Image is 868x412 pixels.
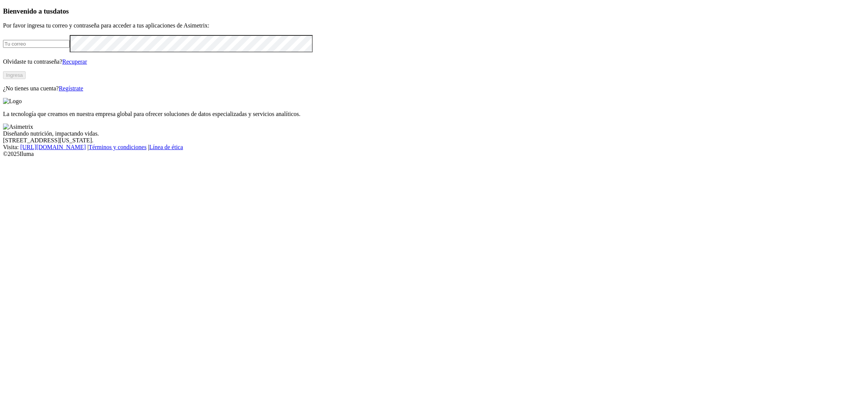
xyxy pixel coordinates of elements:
[89,144,147,150] a: Términos y condiciones
[3,111,865,117] p: La tecnología que creamos en nuestra empresa global para ofrecer soluciones de datos especializad...
[62,58,87,65] a: Recuperar
[3,85,865,92] p: ¿No tienes una cuenta?
[3,144,865,151] div: Visita : | |
[20,144,86,150] a: [URL][DOMAIN_NAME]
[3,98,22,105] img: Logo
[3,124,33,130] img: Asimetrix
[3,7,865,15] h3: Bienvenido a tus
[53,7,69,15] span: datos
[3,22,865,29] p: Por favor ingresa tu correo y contraseña para acceder a tus aplicaciones de Asimetrix:
[3,151,865,157] div: © 2025 Iluma
[3,71,26,79] button: Ingresa
[3,58,865,65] p: Olvidaste tu contraseña?
[3,40,70,48] input: Tu correo
[3,130,865,137] div: Diseñando nutrición, impactando vidas.
[3,137,865,144] div: [STREET_ADDRESS][US_STATE].
[149,144,183,150] a: Línea de ética
[59,85,83,92] a: Regístrate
